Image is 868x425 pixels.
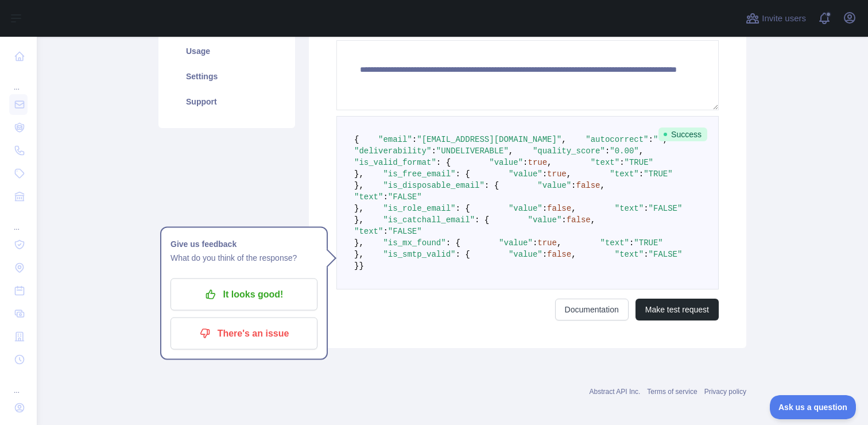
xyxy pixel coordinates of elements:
[383,181,484,190] span: "is_disposable_email"
[658,127,707,141] span: Success
[644,204,648,213] span: :
[485,181,499,190] span: : {
[591,215,595,225] span: ,
[561,215,566,225] span: :
[383,169,455,179] span: "is_free_email"
[354,204,364,213] span: },
[533,238,537,248] span: :
[383,204,455,213] span: "is_role_email"
[354,158,436,167] span: "is_valid_format"
[547,250,571,259] span: false
[446,238,460,248] span: : {
[619,158,624,167] span: :
[600,181,605,190] span: ,
[542,204,547,213] span: :
[383,192,387,202] span: :
[542,250,547,259] span: :
[388,192,422,202] span: "FALSE"
[354,135,359,144] span: {
[354,146,431,156] span: "deliverability"
[547,169,567,179] span: true
[528,158,547,167] span: true
[455,204,470,213] span: : {
[354,227,383,236] span: "text"
[172,38,281,64] a: Usage
[644,250,648,259] span: :
[610,169,638,179] span: "text"
[557,238,561,248] span: ,
[567,215,591,225] span: false
[649,250,683,259] span: "FALSE"
[499,238,533,248] span: "value"
[571,204,576,213] span: ,
[644,169,672,179] span: "TRUE"
[586,135,648,144] span: "autocorrect"
[359,261,363,271] span: }
[743,9,808,28] button: Invite users
[615,250,644,259] span: "text"
[431,146,436,156] span: :
[547,204,571,213] span: false
[635,299,719,320] button: Make test request
[770,395,857,419] iframe: Toggle Customer Support
[509,204,542,213] span: "value"
[542,169,547,179] span: :
[383,215,475,225] span: "is_catchall_email"
[354,215,364,225] span: },
[383,238,445,248] span: "is_mx_found"
[509,146,513,156] span: ,
[172,64,281,89] a: Settings
[412,135,417,144] span: :
[555,299,629,320] a: Documentation
[436,158,451,167] span: : {
[591,158,619,167] span: "text"
[489,158,523,167] span: "value"
[561,135,566,144] span: ,
[653,135,663,144] span: ""
[383,250,455,259] span: "is_smtp_valid"
[354,169,364,179] span: },
[9,69,28,92] div: ...
[647,388,697,396] a: Terms of service
[537,238,557,248] span: true
[509,250,542,259] span: "value"
[9,209,28,232] div: ...
[170,237,317,251] h1: Give us feedback
[378,135,412,144] span: "email"
[629,238,634,248] span: :
[388,227,422,236] span: "FALSE"
[528,215,562,225] span: "value"
[600,238,629,248] span: "text"
[383,227,387,236] span: :
[639,146,644,156] span: ,
[436,146,509,156] span: "UNDELIVERABLE"
[509,169,542,179] span: "value"
[639,169,644,179] span: :
[634,238,662,248] span: "TRUE"
[475,215,489,225] span: : {
[576,181,600,190] span: false
[547,158,552,167] span: ,
[9,372,28,395] div: ...
[625,158,653,167] span: "TRUE"
[571,181,576,190] span: :
[605,146,610,156] span: :
[354,261,359,271] span: }
[537,181,571,190] span: "value"
[523,158,528,167] span: :
[455,250,470,259] span: : {
[649,204,683,213] span: "FALSE"
[567,169,571,179] span: ,
[571,250,576,259] span: ,
[455,169,470,179] span: : {
[649,135,653,144] span: :
[590,388,641,396] a: Abstract API Inc.
[615,204,644,213] span: "text"
[354,238,364,248] span: },
[704,388,746,396] a: Privacy policy
[354,192,383,202] span: "text"
[762,12,806,25] span: Invite users
[610,146,638,156] span: "0.00"
[354,250,364,259] span: },
[354,181,364,190] span: },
